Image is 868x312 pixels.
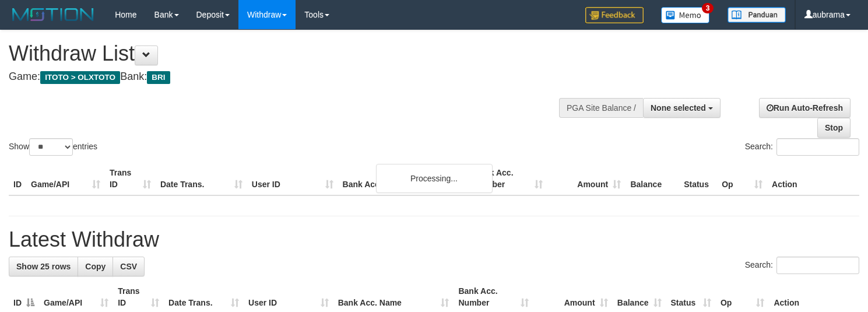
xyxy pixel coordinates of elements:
[759,98,851,118] a: Run Auto-Refresh
[156,162,247,195] th: Date Trans.
[559,98,643,118] div: PGA Site Balance /
[745,138,859,156] label: Search:
[728,7,786,23] img: panduan.png
[776,138,859,156] input: Search:
[29,138,73,156] select: Showentries
[85,262,106,271] span: Copy
[651,103,706,113] span: None selected
[376,164,493,193] div: Processing...
[9,257,78,276] a: Show 25 rows
[247,162,338,195] th: User ID
[16,262,71,271] span: Show 25 rows
[745,257,859,274] label: Search:
[113,257,145,276] a: CSV
[717,162,767,195] th: Op
[469,162,547,195] th: Bank Acc. Number
[767,162,859,195] th: Action
[585,7,644,23] img: Feedback.jpg
[679,162,717,195] th: Status
[776,257,859,274] input: Search:
[547,162,625,195] th: Amount
[78,257,113,276] a: Copy
[9,42,567,65] h1: Withdraw List
[9,71,567,83] h4: Game: Bank:
[105,162,156,195] th: Trans ID
[625,162,679,195] th: Balance
[9,6,97,23] img: MOTION_logo.png
[147,71,170,84] span: BRI
[643,98,721,118] button: None selected
[661,7,710,23] img: Button%20Memo.svg
[817,118,851,138] a: Stop
[338,162,470,195] th: Bank Acc. Name
[9,138,97,156] label: Show entries
[9,228,859,251] h1: Latest Withdraw
[26,162,105,195] th: Game/API
[9,162,26,195] th: ID
[702,3,714,13] span: 3
[120,262,137,271] span: CSV
[40,71,120,84] span: ITOTO > OLXTOTO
